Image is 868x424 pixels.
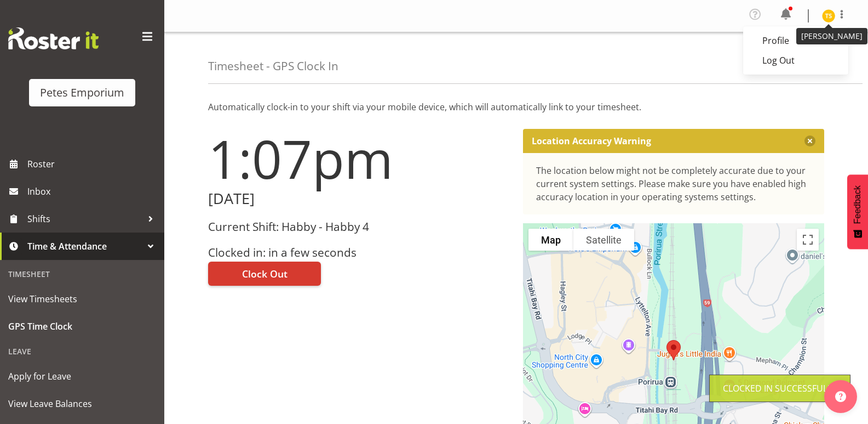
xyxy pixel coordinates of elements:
button: Feedback - Show survey [847,174,868,249]
div: Leave [3,340,162,363]
h3: Clocked in: in a few seconds [208,246,510,259]
h3: Current Shift: Habby - Habby 4 [208,221,510,233]
div: Petes Emporium [40,84,124,101]
span: Inbox [27,183,159,200]
a: View Leave Balances [3,390,162,417]
img: Rosterit website logo [8,27,99,49]
a: Log Out [743,50,848,70]
img: help-xxl-2.png [835,391,846,402]
span: Feedback [853,185,863,224]
a: Apply for Leave [3,363,162,390]
div: Timesheet [3,263,162,285]
span: GPS Time Clock [8,318,156,335]
span: Time & Attendance [27,238,142,255]
a: Profile [743,31,848,50]
p: Automatically clock-in to your shift via your mobile device, which will automatically link to you... [208,100,824,114]
img: tamara-straker11292.jpg [822,9,835,22]
span: Shifts [27,211,142,227]
div: The location below might not be completely accurate due to your current system settings. Please m... [536,164,812,203]
span: Clock Out [242,267,288,281]
p: Location Accuracy Warning [532,135,651,146]
div: Clocked in Successfully [723,382,837,395]
a: GPS Time Clock [3,313,162,340]
h2: [DATE] [208,190,510,207]
button: Show street map [528,229,573,251]
h1: 1:07pm [208,129,510,188]
a: View Timesheets [3,285,162,313]
span: View Timesheets [8,291,156,307]
h4: Timesheet - GPS Clock In [208,60,338,72]
button: Toggle fullscreen view [797,229,819,251]
span: Apply for Leave [8,368,156,385]
span: View Leave Balances [8,395,156,412]
button: Show satellite imagery [573,229,634,251]
span: Roster [27,156,159,172]
button: Close message [804,135,815,146]
button: Clock Out [208,262,321,286]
